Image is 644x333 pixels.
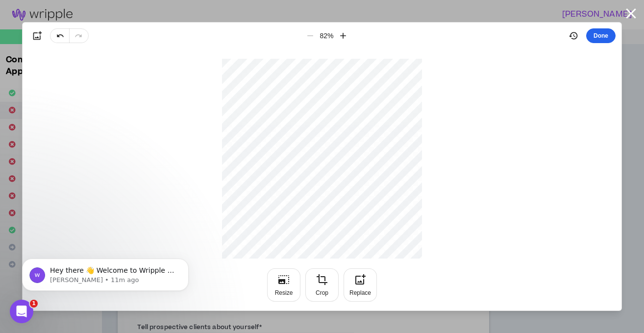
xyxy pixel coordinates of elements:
button: Resize [267,268,300,302]
div: Resize [275,289,293,297]
span: 1 [30,300,38,308]
div: 82 % [319,31,334,41]
div: Crop [316,289,328,297]
iframe: Intercom live chat [10,300,33,323]
button: Crop [305,268,339,302]
button: Done [586,28,616,43]
button: Replace [344,268,377,302]
iframe: Intercom notifications message [7,238,203,307]
div: Replace [349,289,371,297]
